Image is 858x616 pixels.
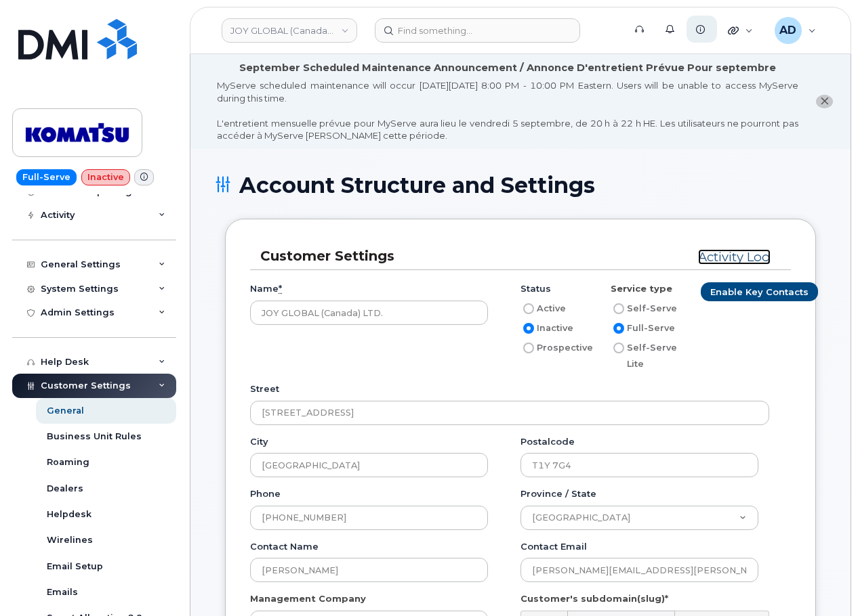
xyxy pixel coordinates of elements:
label: Service type [611,282,672,295]
input: Full-Serve [613,323,624,334]
label: Name [250,282,282,295]
input: Inactive [523,323,534,334]
label: Phone [250,487,281,500]
a: Activity Log [698,249,771,265]
iframe: Messenger Launcher [799,557,848,606]
label: City [250,435,268,448]
button: close notification [816,95,833,109]
label: Self-Serve [611,301,677,317]
label: Street [250,382,279,395]
h3: Customer Settings [260,247,550,265]
abbr: required [279,283,282,294]
input: Active [523,303,534,314]
label: Customer's subdomain(slug)* [520,592,668,605]
label: Contact name [250,540,319,553]
label: Full-Serve [611,320,675,336]
label: Active [520,301,566,317]
label: Inactive [520,320,573,336]
div: September Scheduled Maintenance Announcement / Annonce D'entretient Prévue Pour septembre [239,61,776,75]
label: Prospective [520,340,578,356]
label: Province / State [520,487,596,500]
input: Self-Serve Lite [613,343,624,353]
input: Prospective [523,343,534,353]
h1: Account Structure and Settings [215,173,826,197]
input: Self-Serve [613,303,624,314]
a: Enable Key Contacts [701,282,818,301]
label: Management Company [250,592,366,605]
div: MyServe scheduled maintenance will occur [DATE][DATE] 8:00 PM - 10:00 PM Eastern. Users will be u... [217,79,798,142]
label: Self-Serve Lite [611,340,679,372]
label: Contact email [520,540,587,553]
label: Postalcode [520,435,575,448]
label: Status [520,282,551,295]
